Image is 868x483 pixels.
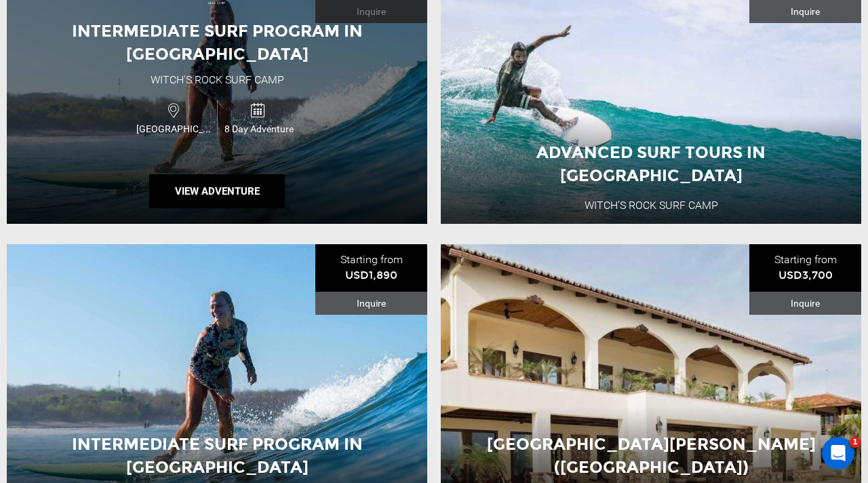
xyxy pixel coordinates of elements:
[850,437,861,448] span: 1
[149,174,285,208] button: View Adventure
[72,21,363,64] span: Intermediate Surf Program in [GEOGRAPHIC_DATA]
[133,122,217,136] span: [GEOGRAPHIC_DATA]
[218,122,301,136] span: 8 Day Adventure
[822,437,854,469] iframe: Intercom live chat
[151,73,284,88] div: Witch's Rock Surf Camp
